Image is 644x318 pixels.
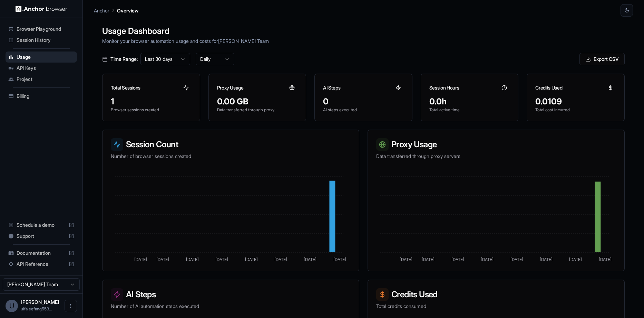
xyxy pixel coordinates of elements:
span: API Reference [17,261,66,268]
div: U [6,300,18,312]
tspan: [DATE] [156,257,169,262]
p: Total cost incurred [535,107,616,113]
span: Ulfa Leefang [21,299,59,305]
h1: Usage Dashboard [102,25,625,37]
div: 0.00 GB [217,96,298,107]
p: Total active time [429,107,510,113]
tspan: [DATE] [481,257,494,262]
button: Export CSV [579,53,625,65]
h3: AI Steps [323,84,340,91]
h3: Credits Used [535,84,562,91]
div: API Reference [6,259,77,270]
span: Billing [17,93,74,100]
span: Support [17,233,66,240]
tspan: [DATE] [215,257,228,262]
span: Schedule a demo [17,222,66,228]
tspan: [DATE] [599,257,612,262]
h3: Session Count [111,138,351,151]
span: Usage [17,54,74,60]
h3: AI Steps [111,288,351,301]
p: Data transferred through proxy [217,107,298,113]
span: Session History [17,37,74,44]
tspan: [DATE] [304,257,316,262]
div: API Keys [6,63,77,74]
tspan: [DATE] [134,257,147,262]
span: API Keys [17,65,74,72]
button: Open menu [65,300,77,312]
p: Number of AI automation steps executed [111,303,351,310]
div: 0 [323,96,404,107]
tspan: [DATE] [245,257,258,262]
tspan: [DATE] [186,257,199,262]
img: Anchor Logo [16,6,67,12]
div: Support [6,231,77,242]
p: Overview [117,7,138,14]
div: Session History [6,35,77,46]
tspan: [DATE] [400,257,412,262]
div: Project [6,74,77,85]
span: ulfaleefang553@gmail.com [21,306,52,311]
tspan: [DATE] [451,257,464,262]
tspan: [DATE] [422,257,435,262]
span: Time Range: [110,56,138,63]
span: Browser Playground [17,26,74,32]
div: 1 [111,96,192,107]
span: Documentation [17,250,66,256]
div: Usage [6,52,77,63]
p: Data transferred through proxy servers [376,153,616,160]
h3: Proxy Usage [217,84,244,91]
p: AI steps executed [323,107,404,113]
div: Billing [6,91,77,102]
h3: Total Sessions [111,84,140,91]
tspan: [DATE] [540,257,553,262]
h3: Session Hours [429,84,459,91]
p: Number of browser sessions created [111,153,351,160]
tspan: [DATE] [569,257,582,262]
tspan: [DATE] [274,257,287,262]
p: Anchor [94,7,109,14]
tspan: [DATE] [510,257,523,262]
h3: Proxy Usage [376,138,616,151]
p: Browser sessions created [111,107,192,113]
tspan: [DATE] [333,257,346,262]
div: 0.0109 [535,96,616,107]
h3: Credits Used [376,288,616,301]
span: Project [17,76,74,83]
p: Total credits consumed [376,303,616,310]
div: 0.0h [429,96,510,107]
div: Schedule a demo [6,219,77,231]
p: Monitor your browser automation usage and costs for [PERSON_NAME] Team [102,37,625,45]
div: Browser Playground [6,24,77,35]
div: Documentation [6,247,77,259]
nav: breadcrumb [94,7,138,14]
